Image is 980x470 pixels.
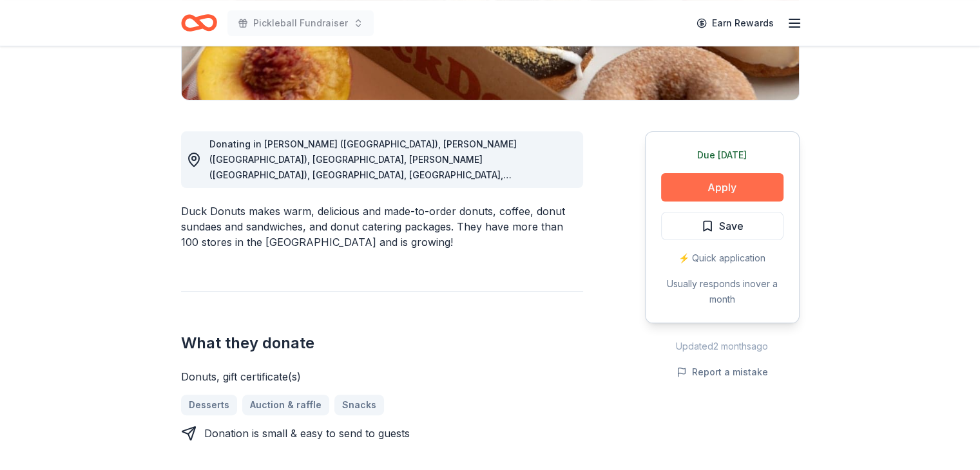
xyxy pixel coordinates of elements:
[227,10,374,36] button: Pickleball Fundraiser
[181,333,583,353] h2: What they donate
[661,250,783,266] div: ⚡️ Quick application
[677,364,768,380] button: Report a mistake
[661,276,783,307] div: Usually responds in over a month
[242,395,329,415] a: Auction & raffle
[181,369,583,384] div: Donuts, gift certificate(s)
[689,12,782,35] a: Earn Rewards
[181,8,217,38] a: Home
[661,173,783,202] button: Apply
[661,212,783,240] button: Save
[209,138,517,319] span: Donating in [PERSON_NAME] ([GEOGRAPHIC_DATA]), [PERSON_NAME] ([GEOGRAPHIC_DATA]), [GEOGRAPHIC_DAT...
[253,15,348,31] span: Pickleball Fundraiser
[661,147,783,163] div: Due [DATE]
[181,395,237,415] a: Desserts
[645,339,800,354] div: Updated 2 months ago
[181,203,583,250] div: Duck Donuts makes warm, delicious and made-to-order donuts, coffee, donut sundaes and sandwiches,...
[204,426,410,441] div: Donation is small & easy to send to guests
[334,395,384,415] a: Snacks
[719,218,744,234] span: Save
